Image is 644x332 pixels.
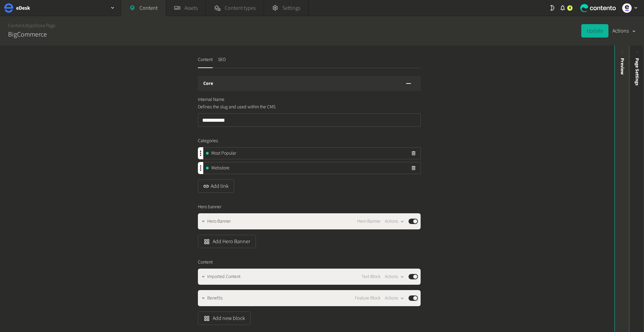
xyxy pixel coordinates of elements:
[622,3,632,13] img: Unni Nambiar
[203,80,213,87] h3: Core
[385,294,405,302] button: Actions
[612,24,636,38] button: Actions
[207,295,223,302] span: Benefits
[581,24,608,38] button: Update
[198,312,251,325] button: Add new block
[198,204,221,211] span: Hero banner
[16,4,30,12] h2: eDesk
[355,295,381,302] span: Feature Block
[198,235,256,248] button: Add Hero Banner
[198,96,224,103] span: Internal Name
[211,150,236,157] span: Most Popular
[282,4,300,12] span: Settings
[198,259,213,266] span: Content
[198,103,351,111] p: Defines the slug and used within the CMS
[385,217,405,225] button: Actions
[198,137,218,145] span: Categories
[634,58,641,86] span: Page Settings
[385,273,405,281] button: Actions
[198,179,234,193] button: Add link
[26,22,55,29] a: AppStore Page
[24,22,26,29] span: /
[357,218,381,225] span: Hero Banner
[225,4,256,12] span: Content types
[218,56,226,68] button: SEO
[8,30,47,40] h2: BigCommerce
[207,273,240,280] span: Imported Content
[569,5,571,11] span: 4
[619,58,626,75] div: Preview
[207,218,231,225] span: Hero Banner
[4,3,13,13] img: eDesk
[211,165,229,172] span: Webstore
[8,22,24,29] a: Content
[198,56,213,68] button: Content
[362,273,381,280] span: Text Block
